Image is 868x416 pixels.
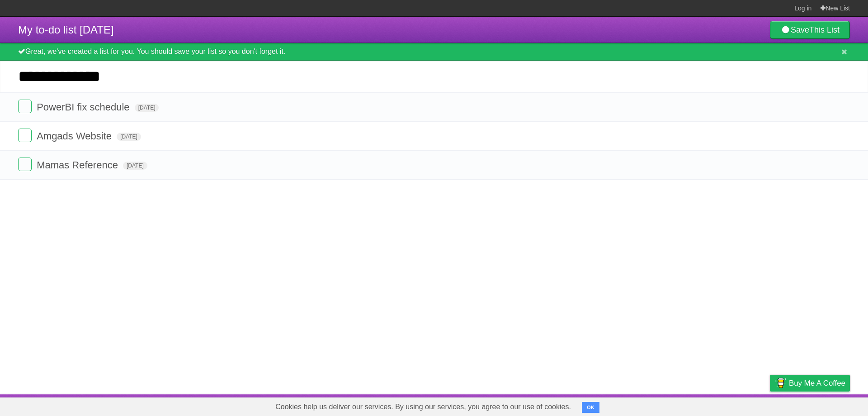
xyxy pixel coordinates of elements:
a: Privacy [758,397,782,414]
a: Developers [679,397,716,414]
span: Amgads Website [37,130,114,142]
button: OK [582,402,599,413]
span: [DATE] [135,104,159,112]
a: Terms [727,397,747,414]
label: Done [18,100,32,113]
span: [DATE] [123,162,147,170]
a: About [650,397,669,414]
label: Done [18,158,32,171]
b: This List [809,25,840,34]
span: [DATE] [117,133,141,141]
a: Buy me a coffee [770,375,850,392]
a: Suggest a feature [793,397,850,414]
span: My to-do list [DATE] [18,24,114,36]
span: Mamas Reference [37,159,120,171]
span: Cookies help us deliver our services. By using our services, you agree to our use of cookies. [266,398,580,416]
a: SaveThis List [770,21,850,39]
span: Buy me a coffee [789,375,845,391]
img: Buy me a coffee [774,375,787,391]
span: PowerBI fix schedule [37,101,132,113]
label: Done [18,129,32,142]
